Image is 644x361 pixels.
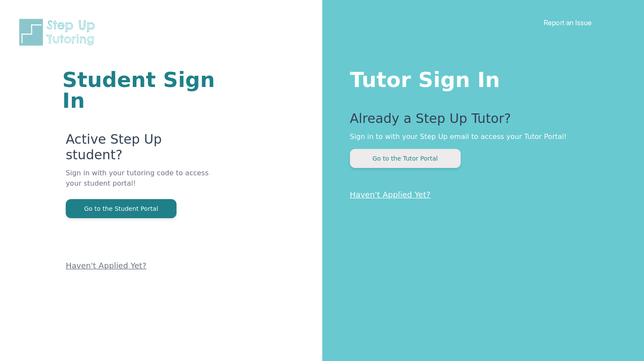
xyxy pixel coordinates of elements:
[544,18,592,27] a: Report an Issue
[350,149,461,168] button: Go to the Tutor Portal
[66,199,176,218] button: Go to the Student Portal
[17,17,100,47] img: Step Up Tutoring horizontal logo
[66,204,176,213] a: Go to the Student Portal
[62,69,218,111] h1: Student Sign In
[350,66,610,90] h1: Tutor Sign In
[66,261,147,270] a: Haven't Applied Yet?
[66,168,218,199] p: Sign in with your tutoring code to access your student portal!
[350,111,610,132] p: Already a Step Up Tutor?
[350,132,610,142] p: Sign in to with your Step Up email to access your Tutor Portal!
[66,132,218,168] p: Active Step Up student?
[350,190,431,199] a: Haven't Applied Yet?
[350,154,461,162] a: Go to the Tutor Portal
